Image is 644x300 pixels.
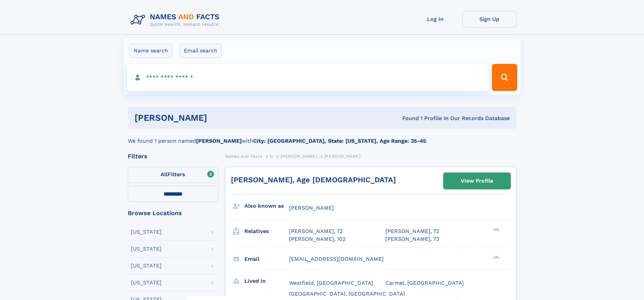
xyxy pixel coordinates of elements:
span: [PERSON_NAME] [325,154,361,159]
img: Logo Names and Facts [128,11,225,29]
span: Westfield, [GEOGRAPHIC_DATA] [289,280,373,286]
span: All [161,171,168,178]
button: Search Button [492,64,517,91]
span: [PERSON_NAME] [289,205,334,211]
h3: Relatives [244,226,289,237]
span: [EMAIL_ADDRESS][DOMAIN_NAME] [289,256,384,262]
div: Browse Locations [128,210,218,216]
b: City: [GEOGRAPHIC_DATA], State: [US_STATE], Age Range: 35-45 [253,138,426,144]
a: [PERSON_NAME], 72 [289,228,343,235]
a: [PERSON_NAME], 102 [289,235,345,243]
a: D [270,152,273,160]
div: We found 1 person named with . [128,129,517,145]
input: search input [127,64,489,91]
a: [PERSON_NAME], 73 [385,235,439,243]
label: Filters [128,167,218,183]
a: [PERSON_NAME] [281,152,317,160]
b: [PERSON_NAME] [196,138,242,144]
a: Sign Up [462,11,517,27]
span: Carmel, [GEOGRAPHIC_DATA] [385,280,464,286]
div: [US_STATE] [131,246,162,252]
label: Email search [180,44,222,58]
div: View Profile [461,173,493,189]
a: Names and Facts [225,152,262,160]
div: [US_STATE] [131,280,162,285]
div: ❯ [492,255,500,259]
div: Filters [128,153,218,159]
span: D [270,154,273,159]
h1: [PERSON_NAME] [135,114,305,122]
span: [GEOGRAPHIC_DATA], [GEOGRAPHIC_DATA] [289,291,405,297]
a: [PERSON_NAME], 72 [385,228,439,235]
div: ❯ [492,228,500,232]
a: Log In [408,11,462,27]
div: [US_STATE] [131,229,162,235]
a: [PERSON_NAME], Age [DEMOGRAPHIC_DATA] [231,176,396,184]
a: View Profile [444,173,510,189]
label: Name search [129,44,172,58]
span: [PERSON_NAME] [281,154,317,159]
h3: Also known as [244,200,289,212]
h3: Lived in [244,275,289,287]
div: Found 1 Profile In Our Records Database [305,115,510,122]
h3: Email [244,253,289,265]
div: [US_STATE] [131,263,162,269]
